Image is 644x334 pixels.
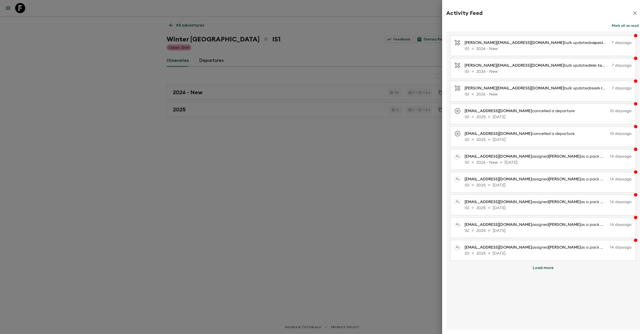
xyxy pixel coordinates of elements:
[465,177,532,181] span: [EMAIL_ADDRESS][DOMAIN_NAME]
[581,131,632,137] p: 10 days ago
[465,132,532,136] span: [EMAIL_ADDRESS][DOMAIN_NAME]
[549,223,581,227] span: [PERSON_NAME]
[465,159,632,165] p: IS1 2026 - New [DATE]
[465,222,608,228] p: assigned as a pack leader
[465,40,610,46] p: bulk updated
[612,62,632,68] p: 7 days ago
[465,114,632,120] p: IS1 2025 [DATE]
[465,86,564,90] span: [PERSON_NAME][EMAIL_ADDRESS][DOMAIN_NAME]
[612,85,632,91] p: 7 days ago
[465,250,632,256] p: IS1 2025 [DATE]
[590,41,607,45] span: capacity
[465,245,532,249] span: [EMAIL_ADDRESS][DOMAIN_NAME]
[612,40,632,46] p: 7 days ago
[590,63,624,67] span: min to guarantee
[549,245,581,249] span: [PERSON_NAME]
[465,63,564,67] span: [PERSON_NAME][EMAIL_ADDRESS][DOMAIN_NAME]
[610,222,632,228] p: 14 days ago
[465,200,532,204] span: [EMAIL_ADDRESS][DOMAIN_NAME]
[610,176,632,182] p: 14 days ago
[465,182,632,188] p: IS1 2025 [DATE]
[465,41,564,45] span: [PERSON_NAME][EMAIL_ADDRESS][DOMAIN_NAME]
[465,131,579,137] p: cancelled a departure
[610,153,632,159] p: 14 days ago
[581,108,632,114] p: 10 days ago
[610,244,632,250] p: 14 days ago
[465,228,632,234] p: IS1 2025 [DATE]
[465,85,610,91] p: bulk updated
[465,223,532,227] span: [EMAIL_ADDRESS][DOMAIN_NAME]
[465,244,608,250] p: assigned as a pack leader
[465,108,579,114] p: cancelled a departure
[446,10,482,16] h2: Activity Feed
[465,137,632,143] p: IS1 2025 [DATE]
[465,91,632,97] p: IS1 2026 - New
[465,199,608,205] p: assigned as a pack leader
[465,109,532,113] span: [EMAIL_ADDRESS][DOMAIN_NAME]
[549,200,581,204] span: [PERSON_NAME]
[465,205,632,211] p: IS1 2025 [DATE]
[465,176,608,182] p: assigned as a pack leader
[465,154,532,158] span: [EMAIL_ADDRESS][DOMAIN_NAME]
[527,263,560,273] button: Load more
[590,86,625,90] span: room release days
[549,154,581,158] span: [PERSON_NAME]
[465,68,632,75] p: IS1 2026 - New
[610,199,632,205] p: 14 days ago
[465,46,632,52] p: IS1 2026 - New
[610,22,640,29] button: Mark all as read
[465,62,610,68] p: bulk updated
[549,177,581,181] span: [PERSON_NAME]
[465,153,608,159] p: assigned as a pack leader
